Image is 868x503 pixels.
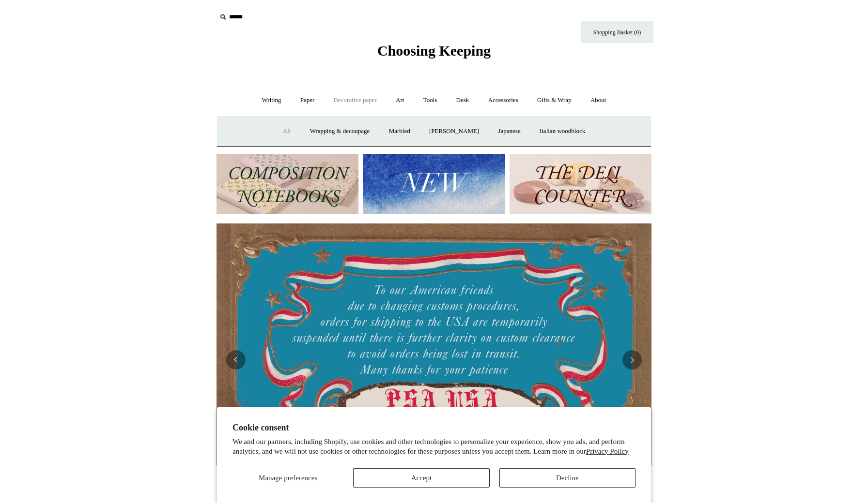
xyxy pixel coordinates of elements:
[489,118,529,144] a: Japanese
[531,118,594,144] a: Italian woodblock
[353,468,489,488] button: Accept
[499,468,635,488] button: Decline
[415,88,446,113] a: Tools
[387,88,413,113] a: Art
[448,88,478,113] a: Desk
[586,447,629,455] a: Privacy Policy
[274,118,300,144] a: All
[217,223,651,465] img: USA PSA .jpg__PID:33428022-6587-48b7-8b57-d7eefc91f15a
[380,118,419,144] a: Marbled
[480,88,527,113] a: Accessories
[259,474,317,482] span: Manage preferences
[226,350,246,370] button: Previous
[582,88,615,113] a: About
[217,154,358,214] img: 202302 Composition ledgers.jpg__PID:69722ee6-fa44-49dd-a067-31375e5d54ec
[581,21,653,43] a: Shopping Basket (0)
[253,88,290,113] a: Writing
[377,50,491,57] a: Choosing Keeping
[292,88,324,113] a: Paper
[325,88,386,113] a: Decorative paper
[232,423,635,433] h2: Cookie consent
[528,88,580,113] a: Gifts & Wrap
[510,154,651,214] img: The Deli Counter
[622,350,642,370] button: Next
[232,468,343,488] button: Manage preferences
[420,118,488,144] a: [PERSON_NAME]
[363,154,505,214] img: New.jpg__PID:f73bdf93-380a-4a35-bcfe-7823039498e1
[232,437,635,456] p: We and our partners, including Shopify, use cookies and other technologies to personalize your ex...
[301,118,379,144] a: Wrapping & decoupage
[377,43,491,59] span: Choosing Keeping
